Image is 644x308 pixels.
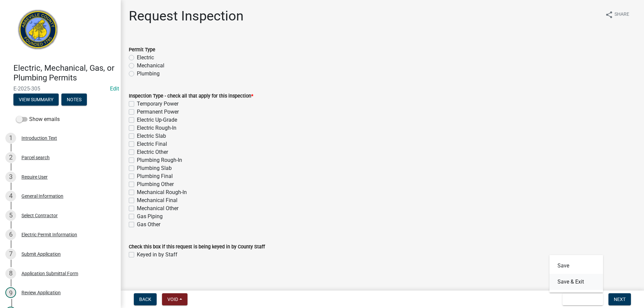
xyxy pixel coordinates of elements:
[162,293,187,305] button: Void
[614,297,626,302] span: Next
[562,293,603,305] button: Save & Exit
[21,175,48,179] div: Require User
[110,85,119,92] wm-modal-confirm: Edit Application Number
[5,249,16,259] div: 7
[608,293,631,305] button: Next
[61,97,87,103] wm-modal-confirm: Notes
[61,94,87,106] button: Notes
[13,85,107,92] span: E-2025-305
[137,156,182,164] label: Plumbing Rough-In
[5,229,16,240] div: 6
[21,290,61,295] div: Review Application
[134,293,157,305] button: Back
[21,232,77,237] div: Electric Permit Information
[549,274,603,290] button: Save & Exit
[137,54,154,62] label: Electric
[139,297,151,302] span: Back
[137,221,160,229] label: Gas Other
[5,268,16,279] div: 8
[137,140,167,148] label: Electric Final
[129,94,253,99] label: Inspection Type - check all that apply for this inspection
[137,251,177,259] label: Keyed in by Staff
[13,94,59,106] button: View Summary
[21,252,61,256] div: Submit Application
[5,172,16,182] div: 3
[5,133,16,143] div: 1
[600,8,635,21] button: shareShare
[137,212,163,221] label: Gas Piping
[137,124,176,132] label: Electric Rough-In
[137,62,164,70] label: Mechanical
[549,255,603,293] div: Save & Exit
[137,148,168,156] label: Electric Other
[137,180,174,188] label: Plumbing Other
[21,136,57,140] div: Introduction Text
[129,48,155,52] label: Permit Type
[137,188,187,196] label: Mechanical Rough-In
[568,297,594,302] span: Save & Exit
[16,115,60,123] label: Show emails
[549,258,603,274] button: Save
[137,70,160,78] label: Plumbing
[137,116,177,124] label: Electric Up-Grade
[129,8,244,24] h1: Request Inspection
[137,100,178,108] label: Temporary Power
[137,196,177,204] label: Mechanical Final
[605,11,613,19] i: share
[137,204,178,212] label: Mechanical Other
[137,108,179,116] label: Permanent Power
[5,210,16,221] div: 5
[5,287,16,298] div: 9
[137,164,172,172] label: Plumbing Slab
[5,152,16,163] div: 2
[167,297,178,302] span: Void
[614,11,629,19] span: Share
[13,7,63,56] img: Abbeville County, South Carolina
[137,172,173,180] label: Plumbing Final
[21,155,50,160] div: Parcel search
[21,271,78,276] div: Application Submittal Form
[13,97,59,103] wm-modal-confirm: Summary
[137,132,166,140] label: Electric Slab
[5,191,16,201] div: 4
[13,63,115,83] h4: Electric, Mechanical, Gas, or Plumbing Permits
[21,213,58,218] div: Select Contractor
[110,85,119,92] a: Edit
[129,245,265,249] label: Check this box if this request is being keyed in by County Staff
[21,194,63,198] div: General Information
